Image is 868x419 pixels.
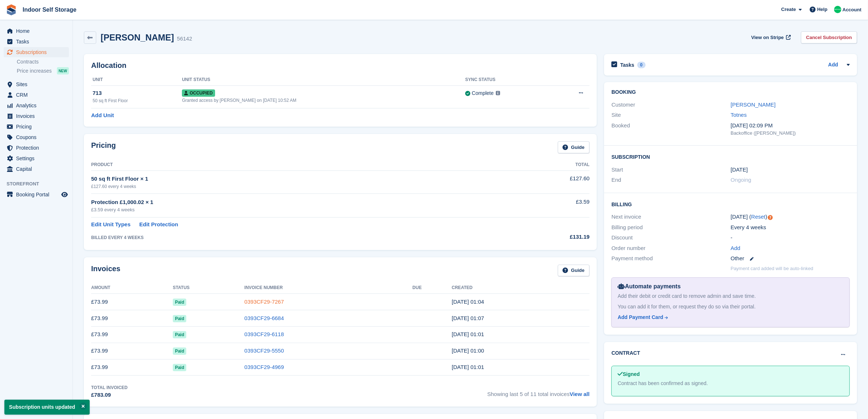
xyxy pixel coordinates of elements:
div: Start [611,166,731,174]
span: Paid [173,347,186,355]
div: Every 4 weeks [731,223,850,232]
h2: [PERSON_NAME] [101,32,174,42]
th: Status [173,282,245,294]
a: Edit Protection [139,220,178,229]
span: Capital [16,164,60,174]
a: menu [4,143,69,153]
a: 0393CF29-6684 [244,315,284,321]
h2: Tasks [620,62,634,68]
div: Other [731,254,850,263]
div: You can add it for them, or request they do so via their portal. [618,303,844,311]
div: Backoffice ([PERSON_NAME]) [731,130,850,137]
div: Next invoice [611,213,731,221]
div: [DATE] 02:09 PM [731,122,850,130]
span: Booking Portal [16,189,60,200]
div: 50 sq ft First Floor [93,97,182,104]
div: 56142 [177,35,192,43]
a: Preview store [60,190,69,199]
div: £783.09 [91,391,128,399]
a: 0393CF29-6118 [244,331,284,337]
div: Granted access by [PERSON_NAME] on [DATE] 10:52 AM [182,97,465,104]
th: Created [452,282,589,294]
a: Add Payment Card [618,314,841,321]
span: Showing last 5 of 11 total invoices [487,384,590,399]
h2: Billing [611,200,850,208]
div: £131.19 [497,233,589,241]
a: menu [4,164,69,174]
a: menu [4,26,69,36]
span: CRM [16,90,60,100]
a: menu [4,36,69,47]
div: Protection £1,000.02 × 1 [91,198,497,207]
a: Totnes [731,112,747,118]
a: 0393CF29-5550 [244,347,284,354]
th: Sync Status [465,74,552,86]
img: stora-icon-8386f47178a22dfd0bd8f6a31ec36ba5ce8667c1dd55bd0f319d3a0aa187defe.svg [6,4,17,15]
img: Helen Nicholls [834,6,841,13]
span: Price increases [17,68,52,74]
a: Guide [558,265,590,277]
th: Invoice Number [244,282,412,294]
div: Complete [472,89,494,97]
span: Paid [173,331,186,338]
div: Add their debit or credit card to remove admin and save time. [618,292,844,300]
td: £127.60 [497,170,589,193]
h2: Invoices [91,265,120,277]
p: Payment card added will be auto-linked [731,265,813,272]
time: 2025-06-27 00:07:28 UTC [452,315,484,321]
a: menu [4,132,69,142]
time: 2025-05-30 00:01:57 UTC [452,331,484,337]
a: Add [731,244,740,253]
a: Contracts [17,58,69,65]
span: Home [16,26,60,36]
span: Occupied [182,89,215,97]
a: Cancel Subscription [801,31,857,43]
div: [DATE] ( ) [731,213,850,221]
a: menu [4,111,69,121]
div: Customer [611,101,731,109]
h2: Booking [611,89,850,95]
td: £73.99 [91,343,173,359]
a: Add [828,61,838,69]
a: menu [4,153,69,164]
div: Contract has been confirmed as signed. [618,380,844,387]
div: 50 sq ft First Floor × 1 [91,175,497,183]
th: Product [91,159,497,171]
a: Reset [751,214,766,220]
div: Add Payment Card [618,314,663,321]
div: Signed [618,370,844,378]
div: Automate payments [618,282,844,291]
td: £73.99 [91,310,173,327]
span: Invoices [16,111,60,121]
a: menu [4,90,69,100]
span: Protection [16,143,60,153]
p: Subscription units updated [4,400,90,415]
time: 2025-05-02 00:00:05 UTC [452,347,484,354]
a: menu [4,122,69,132]
div: Booked [611,122,731,137]
span: Create [781,6,796,13]
time: 2024-10-18 00:00:00 UTC [731,166,748,174]
img: icon-info-grey-7440780725fd019a000dd9b08b2336e03edf1995a4989e88bcd33f0948082b44.svg [496,91,500,95]
div: £127.60 every 4 weeks [91,183,497,190]
span: Ongoing [731,177,751,183]
div: Order number [611,244,731,253]
time: 2025-07-25 00:04:02 UTC [452,299,484,305]
div: £3.59 every 4 weeks [91,206,497,214]
span: Account [842,6,861,14]
div: - [731,234,850,242]
div: Site [611,111,731,119]
h2: Pricing [91,141,116,153]
span: Sites [16,79,60,89]
div: Tooltip anchor [767,214,774,221]
h2: Contract [611,349,640,357]
div: Billing period [611,223,731,232]
div: BILLED EVERY 4 WEEKS [91,234,497,241]
th: Total [497,159,589,171]
a: 0393CF29-7267 [244,299,284,305]
a: Indoor Self Storage [20,4,79,16]
span: Coupons [16,132,60,142]
th: Unit [91,74,182,86]
a: Edit Unit Types [91,220,131,229]
span: Paid [173,364,186,371]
